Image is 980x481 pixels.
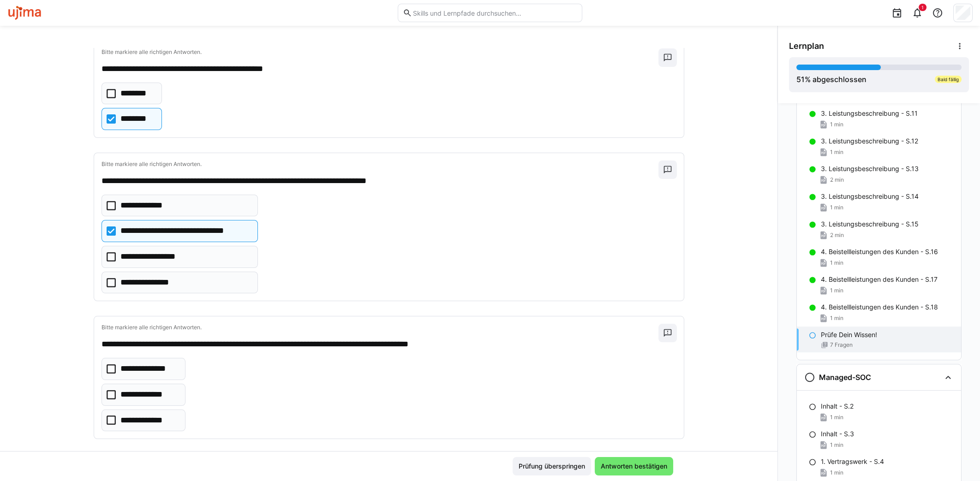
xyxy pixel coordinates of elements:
p: 4. Beistellleistungen des Kunden - S.17 [821,275,938,284]
p: Inhalt - S.2 [821,402,854,411]
p: 4. Beistellleistungen des Kunden - S.16 [821,247,938,256]
p: 3. Leistungsbeschreibung - S.15 [821,220,919,229]
p: 3. Leistungsbeschreibung - S.13 [821,164,919,173]
p: Bitte markiere alle richtigen Antworten. [102,324,659,331]
input: Skills und Lernpfade durchsuchen… [412,9,577,17]
span: 1 min [830,315,843,322]
p: 1. Vertragswerk - S.4 [821,457,884,466]
div: % abgeschlossen [796,74,866,85]
span: 1 min [830,469,843,476]
span: 1 [921,5,924,10]
span: 1 min [830,148,843,156]
span: 1 min [830,287,843,294]
p: 3. Leistungsbeschreibung - S.12 [821,137,918,146]
span: 2 min [830,232,844,239]
p: Bitte markiere alle richtigen Antworten. [102,48,659,56]
span: Antworten bestätigen [599,462,669,471]
span: Lernplan [789,41,824,51]
p: 4. Beistellleistungen des Kunden - S.18 [821,303,938,312]
span: 1 min [830,414,843,421]
div: Bald fällig [935,76,962,83]
span: 7 Fragen [830,341,853,349]
span: 1 min [830,204,843,211]
p: Prüfe Dein Wissen! [821,330,877,339]
span: 2 min [830,176,844,184]
p: 3. Leistungsbeschreibung - S.14 [821,192,919,201]
button: Antworten bestätigen [595,457,673,475]
button: Prüfung überspringen [513,457,591,475]
span: Prüfung überspringen [517,462,586,471]
p: Inhalt - S.3 [821,429,854,439]
h3: Managed-SOC [819,373,871,382]
span: 51 [796,75,805,84]
p: Bitte markiere alle richtigen Antworten. [102,160,659,168]
span: 1 min [830,441,843,449]
span: 1 min [830,121,843,128]
span: 1 min [830,259,843,267]
p: 3. Leistungsbeschreibung - S.11 [821,109,918,118]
